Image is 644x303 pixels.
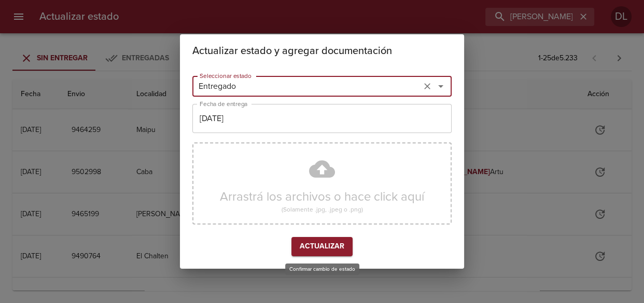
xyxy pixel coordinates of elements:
button: Actualizar [291,237,353,256]
button: Abrir [433,79,448,94]
div: Arrastrá los archivos o hace click aquí(Solamente .jpg, .jpeg o .png) [192,142,452,225]
span: Actualizar [300,240,344,253]
h2: Actualizar estado y agregar documentación [192,43,452,59]
button: Limpiar [420,79,435,94]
